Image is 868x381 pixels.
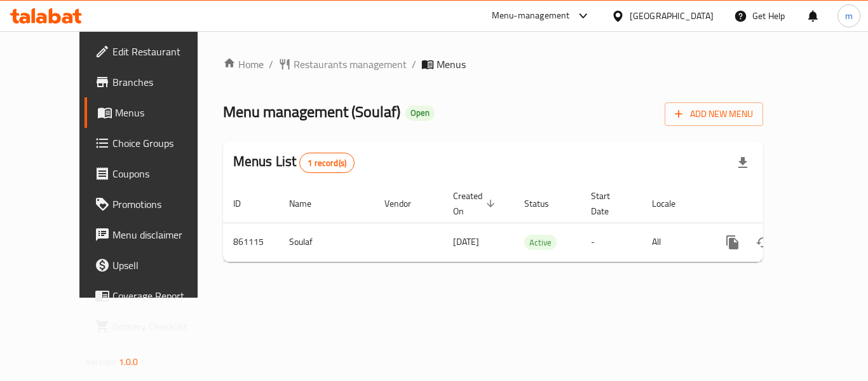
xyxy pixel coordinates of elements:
[85,311,224,342] a: Grocery Checklist
[524,235,557,250] span: Active
[728,148,758,178] div: Export file
[86,354,117,370] span: Version:
[717,227,748,258] button: more
[223,184,850,262] table: enhanced table
[85,281,224,311] a: Coverage Report
[85,36,224,67] a: Edit Restaurant
[707,184,850,223] th: Actions
[223,223,279,261] td: 861115
[85,128,224,158] a: Choice Groups
[112,74,214,90] span: Branches
[112,166,214,181] span: Coupons
[300,157,354,169] span: 1 record(s)
[524,196,566,211] span: Status
[405,107,435,118] span: Open
[675,106,753,122] span: Add New Menu
[524,235,557,250] div: Active
[299,153,355,173] div: Total records count
[630,9,714,23] div: [GEOGRAPHIC_DATA]
[85,250,224,281] a: Upsell
[652,196,692,211] span: Locale
[112,44,214,59] span: Edit Restaurant
[845,9,853,23] span: m
[748,227,778,258] button: Change Status
[437,57,466,72] span: Menus
[112,288,214,303] span: Coverage Report
[85,158,224,189] a: Coupons
[591,188,627,219] span: Start Date
[233,196,257,211] span: ID
[85,97,224,128] a: Menus
[294,57,407,72] span: Restaurants management
[278,57,407,72] a: Restaurants management
[384,196,428,211] span: Vendor
[223,97,400,126] span: Menu management ( Soulaf )
[665,102,763,126] button: Add New Menu
[453,188,499,219] span: Created On
[279,223,374,261] td: Soulaf
[223,57,764,72] nav: breadcrumb
[85,67,224,97] a: Branches
[112,135,214,151] span: Choice Groups
[112,258,214,273] span: Upsell
[405,106,435,121] div: Open
[85,189,224,219] a: Promotions
[112,319,214,334] span: Grocery Checklist
[581,223,642,261] td: -
[119,354,139,370] span: 1.0.0
[642,223,707,261] td: All
[453,233,479,250] span: [DATE]
[115,105,214,120] span: Menus
[85,219,224,250] a: Menu disclaimer
[289,196,328,211] span: Name
[269,57,273,72] li: /
[412,57,416,72] li: /
[233,152,355,173] h2: Menus List
[492,8,570,24] div: Menu-management
[223,57,264,72] a: Home
[112,227,214,242] span: Menu disclaimer
[112,197,214,212] span: Promotions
